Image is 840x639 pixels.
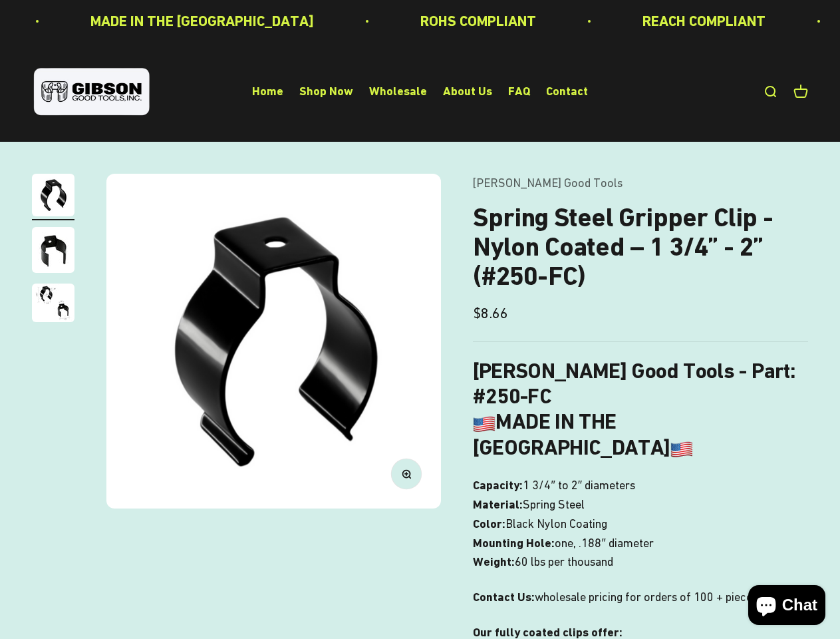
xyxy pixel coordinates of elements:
span: Spring Steel [523,495,585,515]
a: Contact [546,85,588,99]
b: Mounting Hole: [473,536,555,550]
button: Go to item 2 [32,227,74,277]
button: Go to item 1 [32,174,74,220]
sale-price: $8.66 [473,302,508,325]
a: About Us [443,85,492,99]
strong: Our fully coated clips offer: [473,625,623,639]
b: [PERSON_NAME] Good Tools - Part: #250-FC [473,358,795,409]
button: Go to item 3 [32,284,74,326]
a: Home [252,85,283,99]
b: Color: [473,517,505,531]
p: wholesale pricing for orders of 100 + pieces [473,588,808,607]
b: MADE IN THE [GEOGRAPHIC_DATA] [473,409,692,459]
b: Weight: [473,554,515,568]
span: 60 lbs per thousand [515,552,613,572]
img: Gripper clip, made & shipped from the USA! [106,174,441,509]
strong: Contact Us: [473,590,535,604]
p: ROHS COMPLIANT [255,9,370,33]
span: Black Nylon Coating [505,515,607,534]
h1: Spring Steel Gripper Clip - Nylon Coated – 1 3/4” - 2” (#250-FC) [473,203,808,291]
a: Wholesale [369,85,427,99]
p: REACH COMPLIANT [477,9,600,33]
img: close up of a spring steel gripper clip, tool clip, durable, secure holding, Excellent corrosion ... [32,284,74,322]
b: Material: [473,497,523,511]
img: Gripper clip, made & shipped from the USA! [32,174,74,216]
span: 1 3/4″ to 2″ diameters [523,476,635,495]
img: close up of a spring steel gripper clip, tool clip, durable, secure holding, Excellent corrosion ... [32,227,74,273]
a: [PERSON_NAME] Good Tools [473,176,623,190]
a: Shop Now [299,85,353,99]
b: Capacity: [473,478,523,492]
a: FAQ [508,85,530,99]
inbox-online-store-chat: Shopify online store chat [744,585,829,628]
p: one, .188″ diameter [473,476,808,572]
